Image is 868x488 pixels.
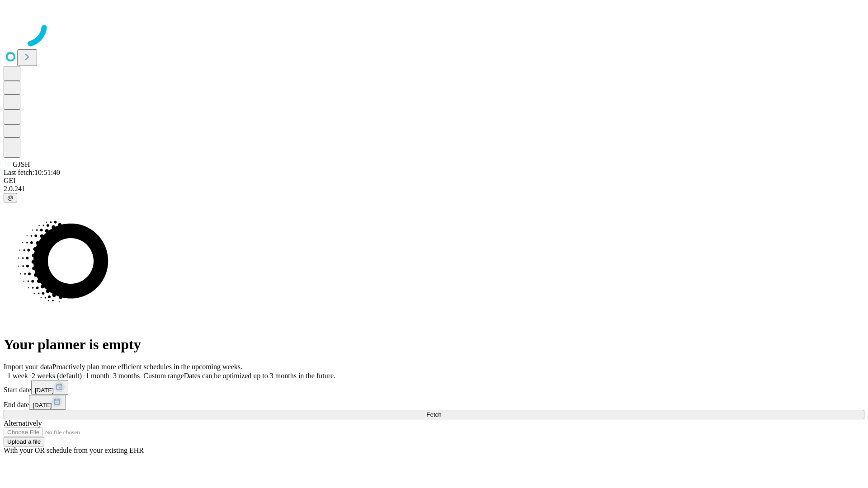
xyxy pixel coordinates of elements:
[4,169,60,176] span: Last fetch: 10:51:40
[35,387,54,394] span: [DATE]
[143,372,184,380] span: Custom range
[13,160,30,168] span: GJSH
[85,372,109,380] span: 1 month
[7,372,28,380] span: 1 week
[4,410,864,419] button: Fetch
[4,185,864,193] div: 2.0.241
[4,177,864,185] div: GEI
[4,437,44,446] button: Upload a file
[4,336,864,353] h1: Your planner is empty
[426,411,441,418] span: Fetch
[4,395,864,410] div: End date
[4,363,52,371] span: Import your data
[52,363,242,371] span: Proactively plan more efficient schedules in the upcoming weeks.
[33,402,52,408] span: [DATE]
[7,194,14,201] span: @
[31,380,68,395] button: [DATE]
[29,395,66,410] button: [DATE]
[4,380,864,395] div: Start date
[184,372,335,380] span: Dates can be optimized up to 3 months in the future.
[113,372,140,380] span: 3 months
[4,419,42,427] span: Alternatively
[4,446,144,454] span: With your OR schedule from your existing EHR
[32,372,82,380] span: 2 weeks (default)
[4,193,17,202] button: @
